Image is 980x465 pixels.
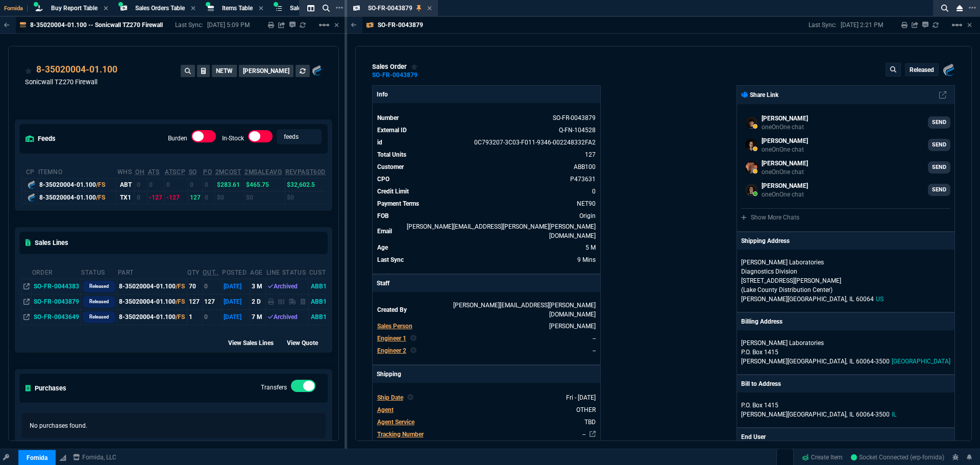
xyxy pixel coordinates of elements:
p: No purchases found. [30,421,317,430]
a: michael.licea@fornida.com [741,112,950,133]
mat-icon: Example home icon [951,19,963,31]
td: 0 [188,178,203,191]
tr: undefined [377,174,596,184]
a: SEND [928,184,950,196]
nx-icon: Split Panels [303,2,318,14]
p: [PERSON_NAME] Laboratories [741,338,839,348]
p: Released [910,66,934,74]
span: HENN [549,323,596,330]
label: In-Stock [222,135,244,142]
td: ABB100 [309,309,335,325]
td: 2 D [250,294,265,309]
div: sales order [372,63,418,71]
tr: undefined [377,417,596,427]
abbr: Outstanding (To Ship) [203,269,218,276]
abbr: Total revenue past 60 days [285,168,337,176]
span: See Marketplace Order [553,114,596,121]
td: TX1 [117,191,135,204]
nx-icon: Open In Opposite Panel [23,298,30,305]
td: 127 [202,294,222,309]
th: Posted [222,264,250,279]
abbr: Avg cost of all PO invoices for 2 months [215,168,241,176]
div: 8-35020004-01.100 [39,193,115,202]
span: susan.werner@abbott.com [407,223,596,239]
span: /FS [96,194,105,201]
span: Tracking Number [377,431,424,438]
tr: See Marketplace Order [377,113,596,123]
abbr: Total units in inventory => minus on SO => plus on PO [148,168,160,176]
span: Customer [377,163,404,170]
span: Socket Connected (erp-fornida) [851,454,944,461]
tr: undefined [377,150,596,160]
h5: Sales Lines [26,238,68,248]
p: [PERSON_NAME] [762,159,808,168]
p: Share Link [741,90,778,100]
td: 8-35020004-01.100 [117,294,187,309]
span: /FS [176,298,185,305]
p: oneOnOne chat [762,123,808,131]
tr: undefined [377,199,596,209]
nx-icon: Close Tab [104,5,108,13]
tr: See Marketplace Order [377,125,596,135]
a: SEND [928,139,950,151]
p: [DATE] 5:09 PM [207,21,250,29]
div: In-Stock [248,130,273,146]
a: mohammed.wafek@fornida.com [741,157,950,178]
abbr: Total units on open Sales Orders [189,168,197,176]
div: Transfers [291,380,315,396]
span: id [377,139,382,146]
td: [DATE] [222,294,250,309]
nx-icon: Search [318,2,334,14]
th: ItemNo [38,164,117,179]
span: Number [377,114,399,121]
h5: Purchases [26,383,66,393]
p: oneOnOne chat [762,190,808,199]
a: Hide Workbench [967,21,972,29]
nx-icon: Close Tab [191,5,195,13]
td: $465.75 [244,178,285,191]
span: NET90 [577,200,596,207]
span: Buy Report Table [51,5,97,12]
td: 0 [203,178,215,191]
th: QTY [187,264,202,279]
nx-icon: Back to Table [4,21,10,29]
a: Hide Workbench [334,21,339,29]
span: 127 [585,151,596,158]
nx-icon: Clear selected rep [410,346,416,355]
p: Shipping Address [741,236,790,246]
td: $283.61 [215,178,244,191]
span: -- [593,347,596,354]
span: Payment Terms [377,200,419,207]
tr: See Marketplace Order [377,137,596,148]
mat-icon: Example home icon [318,19,330,31]
span: Agent Service [377,419,414,426]
p: Shipping [373,365,600,383]
nx-icon: Open In Opposite Panel [23,283,30,290]
td: 0 [164,178,188,191]
a: Create Item [798,450,847,465]
td: ABT [117,178,135,191]
tr: undefined [377,321,596,331]
p: SO-FR-0043879 [378,21,423,29]
a: ABB100 [574,163,596,170]
th: cp [26,164,38,179]
span: Agent [377,406,394,413]
span: Items Table [222,5,253,12]
div: View Sales Lines [228,337,283,348]
p: oneOnOne chat [762,168,808,176]
span: 0 [592,188,596,195]
nx-icon: Close Tab [427,5,432,13]
td: 8-35020004-01.100 [117,309,187,325]
a: See Marketplace Order [559,127,596,134]
p: Staff [373,275,600,292]
tr: susan.werner@abbott.com [377,222,596,241]
span: 60064 [856,296,874,303]
a: SEND [928,161,950,174]
tr: undefined [377,393,596,403]
td: 0 [202,279,222,294]
span: US [876,296,884,303]
p: Released [89,313,109,321]
div: 8-35020004-01.100 [39,180,115,189]
span: IL [892,411,896,418]
span: Ship Date [377,394,403,401]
